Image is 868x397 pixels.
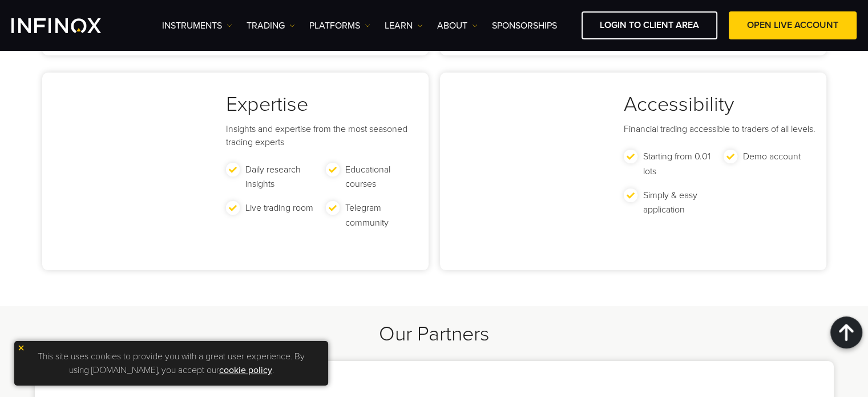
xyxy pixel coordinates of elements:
a: cookie policy [219,364,272,376]
a: Educational courses [345,164,390,190]
p: Financial trading accessible to traders of all levels. [624,123,823,141]
a: PLATFORMS [309,19,370,33]
a: Instruments [162,19,232,33]
p: Insights and expertise from the most seasoned trading experts [226,123,426,154]
a: Daily research insights [245,164,301,190]
a: Demo account [743,151,801,162]
a: ABOUT [437,19,478,33]
a: Learn [385,19,423,33]
p: This site uses cookies to provide you with a great user experience. By using [DOMAIN_NAME], you a... [20,347,322,380]
a: SPONSORSHIPS [492,19,557,33]
img: yellow close icon [17,344,25,352]
h3: Expertise [226,92,426,117]
a: OPEN LIVE ACCOUNT [729,11,857,39]
a: Simply & easy application [643,190,697,216]
h3: Accessibility [624,92,823,117]
h2: Our Partners [35,322,834,347]
a: INFINOX Logo [11,18,128,33]
a: TRADING [247,19,295,33]
a: LOGIN TO CLIENT AREA [582,11,717,39]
